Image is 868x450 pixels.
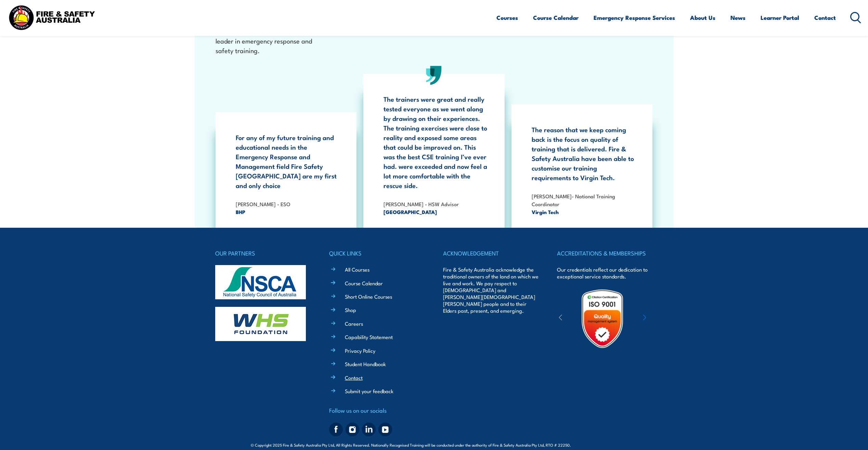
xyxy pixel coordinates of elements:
h4: ACCREDITATIONS & MEMBERSHIPS [557,248,653,258]
a: Capability Statement [345,333,393,340]
a: Course Calendar [345,279,383,287]
p: For any of my future training and educational needs in the Emergency Response and Management fiel... [236,133,340,190]
span: [GEOGRAPHIC_DATA] [384,208,488,216]
a: About Us [690,9,715,27]
a: Contact [345,374,363,381]
a: Emergency Response Services [594,9,675,27]
h4: QUICK LINKS [329,248,425,258]
strong: [PERSON_NAME] - ESO [236,200,290,208]
a: Learner Portal [761,9,799,27]
img: whs-logo-footer [215,307,306,341]
span: Site: [579,442,617,448]
span: Virgin Tech [532,208,636,216]
p: Fire & Safety Australia acknowledge the traditional owners of the land on which we live and work.... [443,266,539,314]
a: KND Digital [593,441,617,448]
img: ewpa-logo [633,307,692,330]
span: © Copyright 2025 Fire & Safety Australia Pty Ltd, All Rights Reserved. Nationally Recognised Trai... [251,441,617,448]
a: Contact [814,9,836,27]
p: The reason that we keep coming back is the focus on quality of training that is delivered. Fire &... [532,125,636,182]
a: Student Handbook [345,360,386,367]
h4: ACKNOWLEDGEMENT [443,248,539,258]
a: Submit your feedback [345,387,393,395]
span: BHP [236,208,340,216]
a: Careers [345,320,363,327]
a: Privacy Policy [345,347,375,354]
h4: OUR PARTNERS [215,248,311,258]
a: Course Calendar [533,9,579,27]
img: Untitled design (19) [572,289,632,349]
p: Our credentials reflect our dedication to exceptional service standards. [557,266,653,280]
p: The trainers were great and really tested everyone as we went along by drawing on their experienc... [384,94,488,190]
a: All Courses [345,266,370,273]
strong: [PERSON_NAME]- National Training Coordinator [532,192,615,208]
a: Short Online Courses [345,293,392,300]
strong: [PERSON_NAME] - HSW Advisor [384,200,459,208]
h4: Follow us on our socials [329,405,425,415]
a: Shop [345,306,356,313]
a: Courses [496,9,518,27]
img: nsca-logo-footer [215,265,306,299]
a: News [730,9,746,27]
